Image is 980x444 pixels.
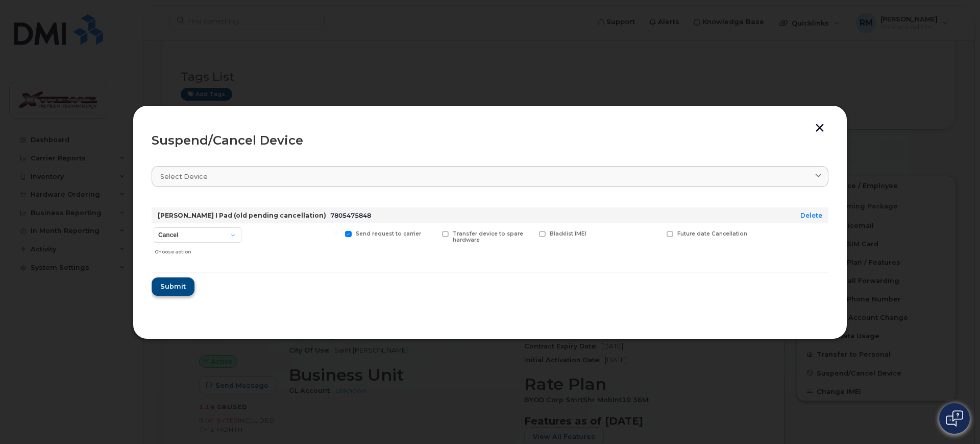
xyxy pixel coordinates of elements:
[356,230,421,237] span: Send request to carrier
[550,230,586,237] span: Blacklist IMEI
[158,212,326,219] strong: [PERSON_NAME] I Pad (old pending cancellation)
[527,231,532,236] input: Blacklist IMEI
[160,282,186,291] span: Submit
[800,212,822,219] a: Delete
[152,166,828,187] a: Select device
[654,231,659,236] input: Future date Cancellation
[152,277,194,296] button: Submit
[677,230,747,237] span: Future date Cancellation
[330,212,371,219] span: 7805475848
[333,231,338,236] input: Send request to carrier
[152,134,828,147] div: Suspend/Cancel Device
[430,231,435,236] input: Transfer device to spare hardware
[160,172,208,181] span: Select device
[453,230,523,244] span: Transfer device to spare hardware
[946,410,963,427] img: Open chat
[155,244,241,256] div: Choose action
